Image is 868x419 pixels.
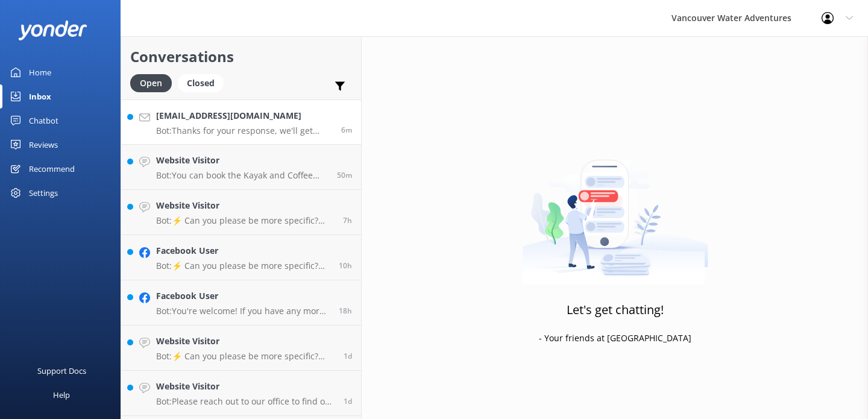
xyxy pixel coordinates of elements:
[156,154,328,167] h4: Website Visitor
[29,109,58,133] div: Chatbot
[156,335,335,348] h4: Website Visitor
[522,134,708,285] img: artwork of a man stealing a conversation from at giant smartphone
[29,181,58,205] div: Settings
[178,74,224,92] div: Closed
[156,125,332,136] p: Bot: Thanks for your response, we'll get back to you as soon as we can during opening hours.
[156,396,335,407] p: Bot: Please reach out to our office to find out which tours are confirmed for departure!
[121,190,361,235] a: Website VisitorBot:⚡ Can you please be more specific? Alternatively, you can leave your contact d...
[121,326,361,371] a: Website VisitorBot:⚡ Can you please be more specific? Alternatively, you can leave your contact d...
[53,383,70,407] div: Help
[339,260,352,271] span: Sep 03 2025 06:44am (UTC -07:00) America/Tijuana
[121,235,361,280] a: Facebook UserBot:⚡ Can you please be more specific? Alternatively, you can leave your contact det...
[121,371,361,416] a: Website VisitorBot:Please reach out to our office to find out which tours are confirmed for depar...
[344,396,352,406] span: Sep 02 2025 11:21am (UTC -07:00) America/Tijuana
[156,199,334,212] h4: Website Visitor
[121,280,361,326] a: Facebook UserBot:You're welcome! If you have any more questions or need further assistance, feel ...
[29,60,51,84] div: Home
[344,351,352,361] span: Sep 02 2025 01:03pm (UTC -07:00) America/Tijuana
[29,84,51,109] div: Inbox
[156,260,330,271] p: Bot: ⚡ Can you please be more specific? Alternatively, you can leave your contact details by hitt...
[130,76,178,89] a: Open
[156,351,335,362] p: Bot: ⚡ Can you please be more specific? Alternatively, you can leave your contact details by hitt...
[156,289,330,303] h4: Facebook User
[539,332,691,345] p: - Your friends at [GEOGRAPHIC_DATA]
[130,45,352,68] h2: Conversations
[156,170,328,181] p: Bot: You can book the Kayak and Coffee Tour online at [URL][DOMAIN_NAME]. For the SUP Tour, reser...
[18,20,87,40] img: yonder-white-logo.png
[156,244,330,257] h4: Facebook User
[156,109,332,122] h4: [EMAIL_ADDRESS][DOMAIN_NAME]
[567,300,664,320] h3: Let's get chatting!
[178,76,230,89] a: Closed
[29,133,58,157] div: Reviews
[156,215,334,226] p: Bot: ⚡ Can you please be more specific? Alternatively, you can leave your contact details by hitt...
[37,359,86,383] div: Support Docs
[29,157,75,181] div: Recommend
[337,170,352,180] span: Sep 03 2025 03:57pm (UTC -07:00) America/Tijuana
[121,145,361,190] a: Website VisitorBot:You can book the Kayak and Coffee Tour online at [URL][DOMAIN_NAME]. For the S...
[156,306,330,317] p: Bot: You're welcome! If you have any more questions or need further assistance, feel free to ask.
[130,74,172,92] div: Open
[156,380,335,393] h4: Website Visitor
[339,306,352,316] span: Sep 02 2025 09:55pm (UTC -07:00) America/Tijuana
[343,215,352,225] span: Sep 03 2025 09:27am (UTC -07:00) America/Tijuana
[341,125,352,135] span: Sep 03 2025 04:41pm (UTC -07:00) America/Tijuana
[121,99,361,145] a: [EMAIL_ADDRESS][DOMAIN_NAME]Bot:Thanks for your response, we'll get back to you as soon as we can...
